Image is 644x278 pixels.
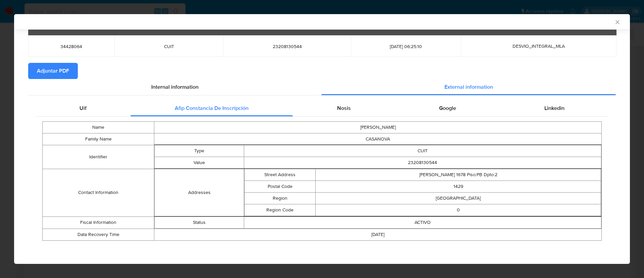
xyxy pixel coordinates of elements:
td: CASANOVA [154,133,602,145]
td: Identifier [43,145,154,169]
span: DESVIO_INTEGRAL_MLA [513,43,565,49]
span: CUIT [122,43,215,49]
td: Status [155,216,244,228]
span: Uif [79,104,87,112]
td: Street Address [244,169,316,181]
span: External information [444,83,493,91]
div: Detailed info [28,79,616,95]
td: Name [43,121,154,133]
td: 1429 [316,181,601,192]
span: 23208130544 [231,43,343,49]
span: Linkedin [544,104,565,112]
span: Internal information [151,83,199,91]
td: Addresses [155,169,244,216]
td: Type [155,145,244,157]
div: closure-recommendation-modal [14,14,630,264]
td: Value [155,157,244,168]
td: [DATE] [154,229,602,240]
td: Family Name [43,133,154,145]
td: 0 [316,204,601,216]
td: Postal Code [244,181,316,192]
div: Detailed external info [35,100,609,116]
td: Data Recovery Time [43,229,154,240]
td: [GEOGRAPHIC_DATA] [316,192,601,204]
td: Region [244,192,316,204]
span: Afip Constancia De Inscripción [175,104,249,112]
td: Region Code [244,204,316,216]
span: [DATE] 06:25:10 [359,43,453,49]
span: Google [439,104,456,112]
span: Nosis [337,104,351,112]
td: CUIT [244,145,601,157]
span: 34428064 [36,43,106,49]
td: Fiscal Information [43,216,154,229]
td: Contact Information [43,169,154,216]
button: Cerrar ventana [614,19,620,25]
td: [PERSON_NAME] [154,121,602,133]
span: Adjuntar PDF [37,64,69,78]
td: [PERSON_NAME] 1678 Piso:PB Dpto:2 [316,169,601,181]
button: Adjuntar PDF [28,63,78,79]
td: 23208130544 [244,157,601,168]
td: ACTIVO [244,216,601,228]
